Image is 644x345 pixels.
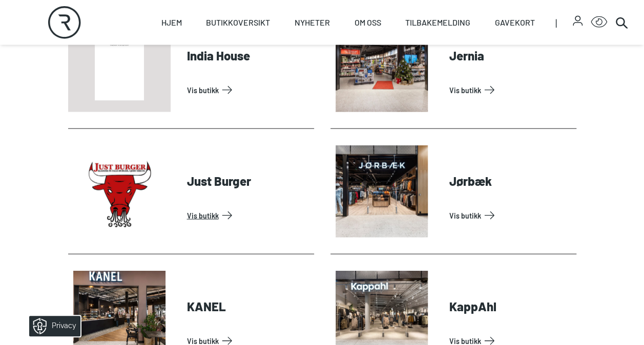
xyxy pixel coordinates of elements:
a: Vis Butikk: Jørbæk [449,207,572,224]
a: Vis Butikk: India House [187,82,310,98]
iframe: Manage Preferences [10,312,94,340]
button: Open Accessibility Menu [591,14,607,31]
a: Vis Butikk: Jernia [449,82,572,98]
a: Vis Butikk: Just Burger [187,207,310,224]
